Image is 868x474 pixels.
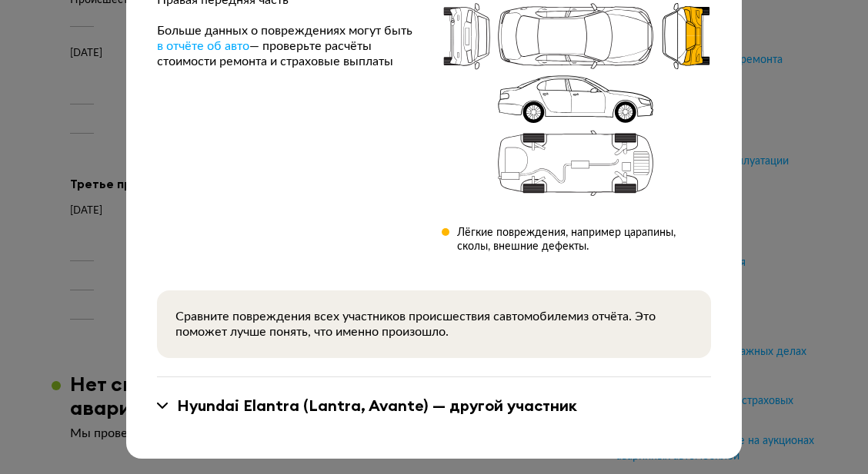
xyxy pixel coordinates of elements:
div: Лёгкие повреждения, например царапины, сколы, внешние дефекты. [457,226,711,254]
div: Hyundai Elantra (Lantra, Avante) — другой участник [177,396,577,416]
a: в отчёте об авто [157,38,249,54]
div: Сравните повреждения всех участников происшествия с автомобилем из отчёта. Это поможет лучше поня... [175,309,693,340]
span: в отчёте об авто [157,40,249,52]
div: Больше данных о повреждениях могут быть — проверьте расчёты стоимости ремонта и страховые выплаты [157,23,417,69]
